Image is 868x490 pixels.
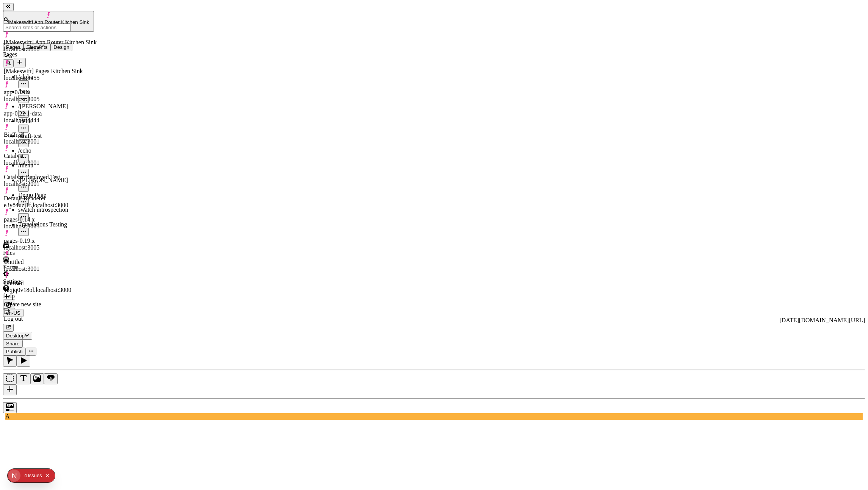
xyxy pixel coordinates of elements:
div: pages-0.19.x [4,237,97,244]
button: Box [3,373,17,384]
div: A [5,413,863,420]
button: Desktop [3,332,32,340]
div: localhost:4444 [4,117,97,124]
div: localhost:3005 [4,244,97,251]
div: localhost:8888 [4,46,97,53]
div: localhost:3001 [4,138,97,145]
input: Search sites or actions [4,23,71,31]
div: Untitled [4,259,97,265]
div: Suggestions [4,31,97,322]
div: localhost:3001 [4,181,97,187]
div: Forms [3,264,94,271]
div: Create new site [4,301,97,308]
div: Files [3,250,94,256]
div: Help [3,293,94,300]
div: Untitled [4,280,97,287]
div: pages-0.14.x [4,216,97,223]
div: app-0.22.1-data [4,110,97,117]
button: Pages [3,43,23,51]
div: Catalyst Deployed Test [4,174,97,181]
span: Publish [6,349,23,354]
div: app-0.19.x [4,89,97,96]
button: [Makeswift] App Router Kitchen Sink [3,11,94,32]
button: Publish [3,348,26,356]
div: e3y84uzj1f.localhost:3000 [4,202,97,209]
div: BigTrail [4,131,97,138]
div: [URL][DOMAIN_NAME][DATE] [3,317,865,324]
div: Default Renderer [4,195,97,202]
button: Share [3,340,23,348]
div: localhost:3005 [4,223,97,230]
div: Catalyst [4,153,97,159]
div: Log out [4,315,97,322]
span: Desktop [6,333,25,339]
button: Button [44,373,58,384]
div: Pages [3,51,94,58]
button: Open locale picker [3,309,23,317]
div: [Makeswift] Pages Kitchen Sink [4,68,97,75]
button: Image [30,373,44,384]
div: localhost:5555 [4,75,97,81]
div: Settings [3,278,94,285]
div: localhost:3001 [4,265,97,272]
div: yaqjq0v18ol.localhost:3000 [4,287,97,293]
div: localhost:3005 [4,96,97,103]
p: Cookie Test Route [3,6,111,13]
button: Text [17,373,30,384]
span: Share [6,341,20,346]
div: localhost:3001 [4,159,97,166]
div: [Makeswift] App Router Kitchen Sink [4,39,97,46]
